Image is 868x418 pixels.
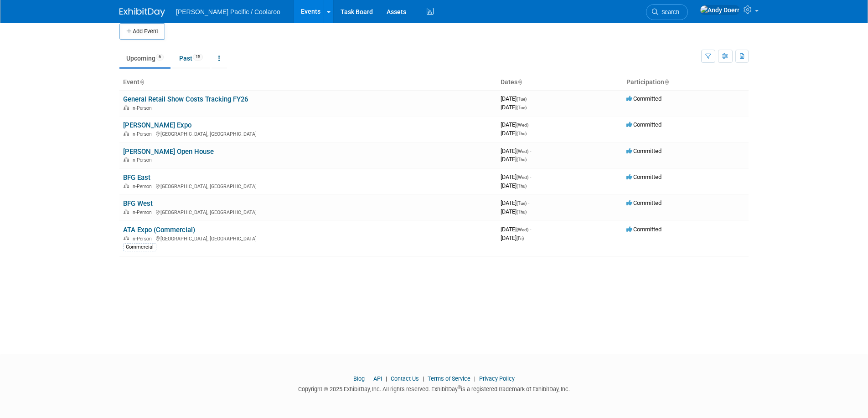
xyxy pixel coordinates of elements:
[131,105,155,111] span: In-Person
[517,175,528,180] span: (Wed)
[124,105,129,110] img: In-Person Event
[517,184,527,189] span: (Thu)
[517,122,528,127] span: (Wed)
[501,104,527,111] span: [DATE]
[123,226,195,234] a: ATA Expo (Commercial)
[123,148,214,156] a: [PERSON_NAME] Open House
[528,199,529,206] span: -
[193,54,203,61] span: 15
[501,156,527,163] span: [DATE]
[528,95,529,102] span: -
[501,130,527,137] span: [DATE]
[530,173,531,180] span: -
[501,199,529,206] span: [DATE]
[124,209,129,214] img: In-Person Event
[501,121,531,128] span: [DATE]
[626,173,661,180] span: Committed
[139,78,144,86] a: Sort by Event Name
[517,201,527,206] span: (Tue)
[353,375,365,382] a: Blog
[131,157,155,163] span: In-Person
[119,8,165,17] img: ExhibitDay
[664,78,669,86] a: Sort by Participation Type
[383,375,389,382] span: |
[131,184,155,189] span: In-Person
[479,375,515,382] a: Privacy Policy
[123,182,493,189] div: [GEOGRAPHIC_DATA], [GEOGRAPHIC_DATA]
[123,234,493,242] div: [GEOGRAPHIC_DATA], [GEOGRAPHIC_DATA]
[626,199,661,206] span: Committed
[517,157,527,162] span: (Thu)
[517,105,527,110] span: (Tue)
[119,50,170,67] a: Upcoming6
[626,95,661,102] span: Committed
[501,182,527,189] span: [DATE]
[373,375,382,382] a: API
[700,5,740,15] img: Andy Doerr
[501,226,531,233] span: [DATE]
[131,209,155,215] span: In-Person
[497,75,623,90] th: Dates
[501,173,531,180] span: [DATE]
[472,375,478,382] span: |
[501,148,531,154] span: [DATE]
[123,121,191,129] a: [PERSON_NAME] Expo
[124,236,129,240] img: In-Person Event
[517,97,527,102] span: (Tue)
[517,236,524,241] span: (Fri)
[658,9,679,15] span: Search
[172,50,210,67] a: Past15
[530,226,531,233] span: -
[626,148,661,154] span: Committed
[517,209,527,214] span: (Thu)
[131,131,155,137] span: In-Person
[501,234,524,241] span: [DATE]
[530,148,531,154] span: -
[124,157,129,162] img: In-Person Event
[517,131,527,136] span: (Thu)
[420,375,426,382] span: |
[124,131,129,136] img: In-Person Event
[626,226,661,233] span: Committed
[119,75,497,90] th: Event
[626,121,661,128] span: Committed
[366,375,372,382] span: |
[623,75,749,90] th: Participation
[501,95,529,102] span: [DATE]
[123,243,156,251] div: Commercial
[124,184,129,188] img: In-Person Event
[123,95,248,103] a: General Retail Show Costs Tracking FY26
[517,78,522,86] a: Sort by Start Date
[391,375,419,382] a: Contact Us
[428,375,470,382] a: Terms of Service
[131,236,155,242] span: In-Person
[119,23,165,40] button: Add Event
[176,8,280,15] span: [PERSON_NAME] Pacific / Coolaroo
[123,199,153,208] a: BFG West
[123,130,493,137] div: [GEOGRAPHIC_DATA], [GEOGRAPHIC_DATA]
[156,54,164,61] span: 6
[517,149,528,154] span: (Wed)
[530,121,531,128] span: -
[123,208,493,215] div: [GEOGRAPHIC_DATA], [GEOGRAPHIC_DATA]
[123,173,150,182] a: BFG East
[501,208,527,215] span: [DATE]
[517,227,528,232] span: (Wed)
[458,385,461,390] sup: ®
[646,4,688,20] a: Search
